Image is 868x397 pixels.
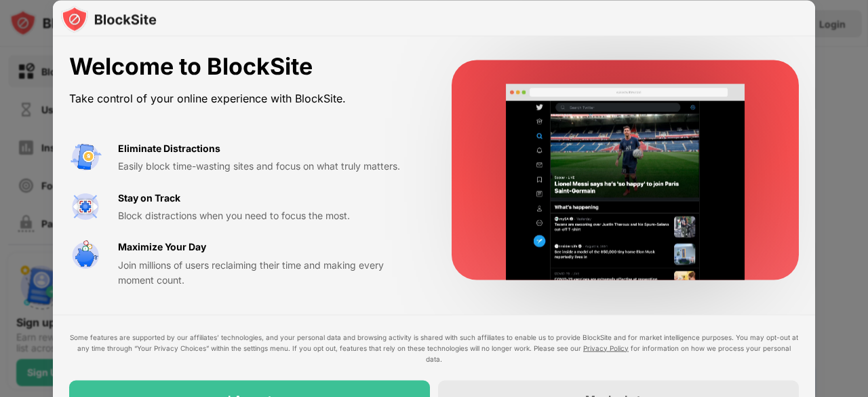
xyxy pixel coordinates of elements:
div: Stay on Track [118,190,180,205]
div: Welcome to BlockSite [69,53,419,81]
a: Privacy Policy [583,343,629,352]
img: value-avoid-distractions.svg [69,140,102,173]
div: Take control of your online experience with BlockSite. [69,88,419,108]
img: value-focus.svg [69,190,102,223]
div: Join millions of users reclaiming their time and making every moment count. [118,257,419,288]
div: Maximize Your Day [118,240,206,254]
img: value-safe-time.svg [69,240,102,272]
div: Some features are supported by our affiliates’ technologies, and your personal data and browsing ... [69,331,799,364]
div: Block distractions when you need to focus the most. [118,208,419,223]
div: Easily block time-wasting sites and focus on what truly matters. [118,159,419,174]
img: logo-blocksite.svg [61,5,157,33]
div: Eliminate Distractions [118,140,220,155]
